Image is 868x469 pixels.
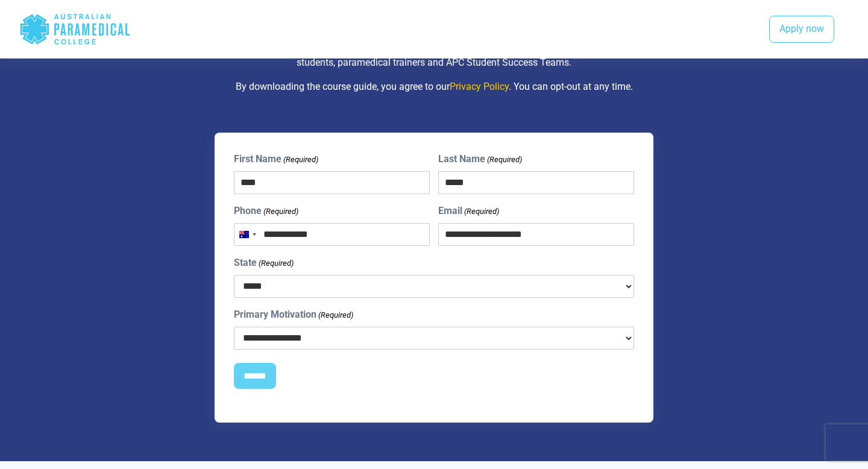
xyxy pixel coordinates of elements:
[263,206,299,218] span: (Required)
[234,256,294,270] label: State
[438,152,522,166] label: Last Name
[318,309,354,321] span: (Required)
[81,80,787,94] p: By downloading the course guide, you agree to our . You can opt-out at any time.
[463,206,499,218] span: (Required)
[486,154,522,166] span: (Required)
[234,307,353,322] label: Primary Motivation
[19,10,131,49] div: Australian Paramedical College
[234,152,318,166] label: First Name
[283,154,319,166] span: (Required)
[258,257,294,269] span: (Required)
[234,204,298,218] label: Phone
[438,204,499,218] label: Email
[769,16,834,43] a: Apply now
[234,224,260,245] button: Selected country
[450,81,509,92] a: Privacy Policy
